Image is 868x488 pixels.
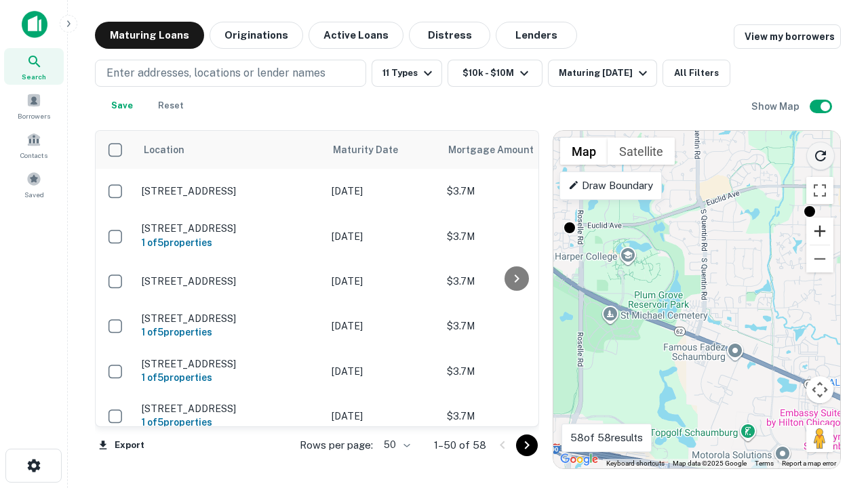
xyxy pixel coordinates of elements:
[332,274,433,289] p: [DATE]
[142,185,318,197] p: [STREET_ADDRESS]
[800,336,868,401] iframe: Chat Widget
[332,409,433,424] p: [DATE]
[751,99,802,114] h6: Show Map
[570,430,643,446] p: 58 of 58 results
[4,127,64,163] a: Contacts
[332,229,433,244] p: [DATE]
[22,71,46,82] span: Search
[332,319,433,333] p: [DATE]
[559,65,651,81] div: Maturing [DATE]
[447,229,583,244] p: $3.7M
[606,459,665,468] button: Keyboard shortcuts
[447,364,583,379] p: $3.7M
[806,218,833,245] button: Zoom in
[434,437,486,453] p: 1–50 of 58
[142,325,318,340] h6: 1 of 5 properties
[806,142,835,170] button: Reload search area
[95,60,366,87] button: Enter addresses, locations or lender names
[95,22,204,49] button: Maturing Loans
[24,189,44,200] span: Saved
[447,409,583,424] p: $3.7M
[806,177,833,204] button: Toggle fullscreen view
[142,235,318,250] h6: 1 of 5 properties
[806,245,833,272] button: Zoom out
[142,358,318,370] p: [STREET_ADDRESS]
[516,434,538,456] button: Go to next page
[440,131,589,169] th: Mortgage Amount
[557,451,601,468] img: Google
[4,48,64,85] a: Search
[553,131,840,468] div: 0 0
[673,460,747,467] span: Map data ©2025 Google
[448,142,551,158] span: Mortgage Amount
[95,435,148,455] button: Export
[548,60,657,87] button: Maturing [DATE]
[210,22,303,49] button: Originations
[447,274,583,289] p: $3.7M
[4,166,64,203] a: Saved
[409,22,490,49] button: Distress
[333,142,416,158] span: Maturity Date
[149,92,193,119] button: Reset
[20,150,47,161] span: Contacts
[142,275,318,287] p: [STREET_ADDRESS]
[142,312,318,325] p: [STREET_ADDRESS]
[142,222,318,235] p: [STREET_ADDRESS]
[142,415,318,430] h6: 1 of 5 properties
[142,370,318,385] h6: 1 of 5 properties
[325,131,440,169] th: Maturity Date
[568,178,653,194] p: Draw Boundary
[447,184,583,199] p: $3.7M
[309,22,403,49] button: Active Loans
[755,460,774,467] a: Terms (opens in new tab)
[782,460,836,467] a: Report a map error
[663,60,730,87] button: All Filters
[448,60,542,87] button: $10k - $10M
[496,22,577,49] button: Lenders
[18,110,50,121] span: Borrowers
[300,437,373,453] p: Rows per page:
[135,131,325,169] th: Location
[106,65,325,81] p: Enter addresses, locations or lender names
[734,24,841,49] a: View my borrowers
[608,138,675,165] button: Show satellite imagery
[22,11,47,38] img: capitalize-icon.png
[447,319,583,333] p: $3.7M
[100,92,144,119] button: Save your search to get updates of matches that match your search criteria.
[332,364,433,379] p: [DATE]
[4,87,64,124] a: Borrowers
[143,142,184,158] span: Location
[806,425,833,452] button: Drag Pegman onto the map to open Street View
[332,184,433,199] p: [DATE]
[142,403,318,415] p: [STREET_ADDRESS]
[372,60,442,87] button: 11 Types
[557,451,601,468] a: Open this area in Google Maps (opens a new window)
[560,138,608,165] button: Show street map
[378,435,412,455] div: 50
